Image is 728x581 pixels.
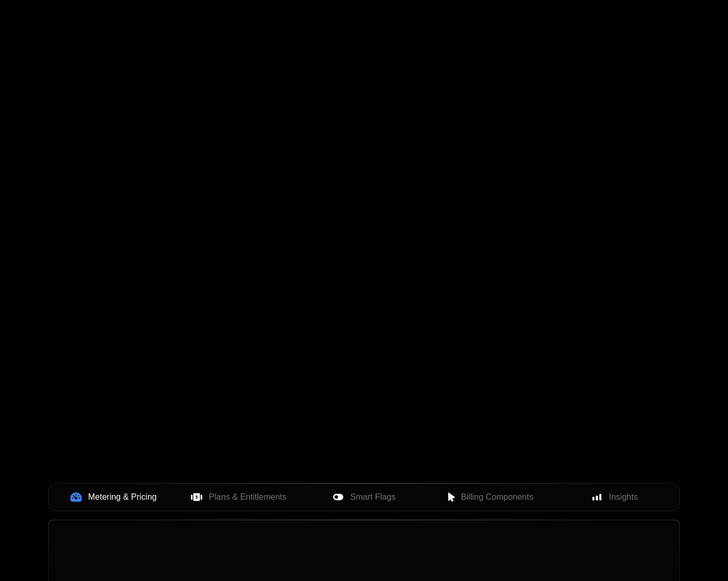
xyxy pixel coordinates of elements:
[209,491,286,503] span: Plans & Entitlements
[51,486,176,509] button: Metering & Pricing
[461,491,533,503] span: Billing Components
[350,491,395,503] span: Smart Flags
[426,486,552,509] button: Billing Components
[552,486,677,509] button: Insights
[609,491,638,503] span: Insights
[302,486,427,509] button: Smart Flags
[176,486,302,509] button: Plans & Entitlements
[88,491,157,503] span: Metering & Pricing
